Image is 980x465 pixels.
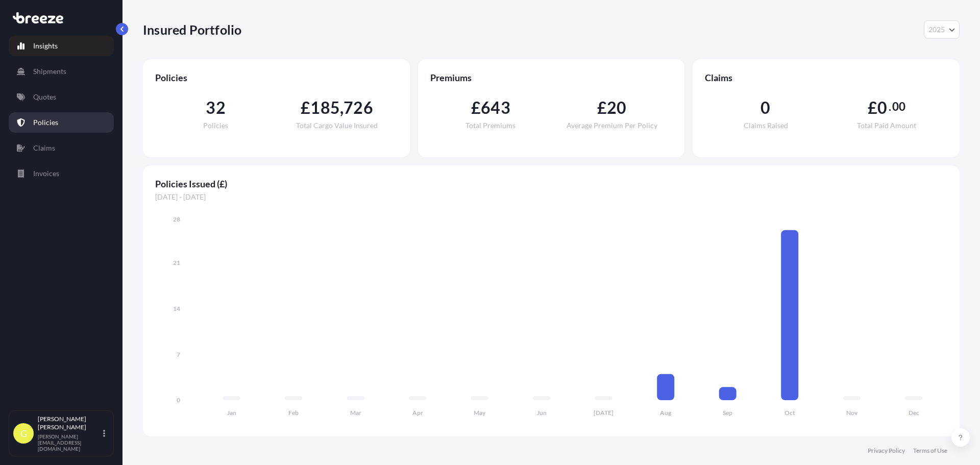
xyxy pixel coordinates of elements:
span: Total Cargo Value Insured [296,122,378,129]
span: Total Premiums [465,122,516,129]
span: Claims Raised [744,122,788,129]
a: Privacy Policy [868,447,905,455]
span: Policies [155,71,398,84]
tspan: Sep [723,409,732,417]
p: Invoices [33,168,59,179]
tspan: [DATE] [594,409,614,417]
a: Terms of Use [913,447,947,455]
tspan: 28 [173,215,180,223]
span: 0 [877,100,887,116]
a: Policies [9,112,114,133]
span: 0 [761,100,770,116]
p: Insured Portfolio [143,21,241,38]
span: £ [301,100,310,116]
tspan: Apr [412,409,423,417]
p: Shipments [33,66,66,77]
span: Total Paid Amount [857,122,916,129]
span: Policies [203,122,228,129]
p: [PERSON_NAME][EMAIL_ADDRESS][DOMAIN_NAME] [38,433,101,452]
span: Premiums [430,71,673,84]
a: Quotes [9,87,114,107]
a: Insights [9,36,114,56]
p: Policies [33,117,58,128]
span: £ [868,100,877,116]
span: G [20,428,27,438]
span: Claims [705,71,947,84]
a: Claims [9,138,114,158]
tspan: Jun [537,409,547,417]
tspan: 21 [173,259,180,266]
tspan: May [474,409,486,417]
span: 726 [344,100,373,116]
tspan: 0 [177,396,180,404]
span: 185 [310,100,340,116]
p: [PERSON_NAME] [PERSON_NAME] [38,415,101,431]
span: £ [597,100,607,116]
tspan: 14 [173,305,180,312]
span: Policies Issued (£) [155,178,947,190]
p: Claims [33,143,55,153]
tspan: Jan [227,409,236,417]
a: Shipments [9,61,114,82]
p: Quotes [33,92,56,102]
span: 20 [607,100,626,116]
tspan: 7 [177,351,180,358]
span: Average Premium Per Policy [567,122,657,129]
span: . [889,103,891,111]
span: 643 [481,100,510,116]
tspan: Feb [288,409,299,417]
button: Year Selector [924,20,960,39]
span: £ [471,100,481,116]
tspan: Dec [909,409,919,417]
span: 2025 [928,25,945,35]
span: 00 [892,103,905,111]
p: Insights [33,41,58,51]
span: [DATE] - [DATE] [155,192,947,202]
tspan: Nov [846,409,858,417]
tspan: Oct [785,409,795,417]
tspan: Mar [350,409,361,417]
span: 32 [206,100,225,116]
a: Invoices [9,163,114,184]
span: , [340,100,344,116]
tspan: Aug [660,409,672,417]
